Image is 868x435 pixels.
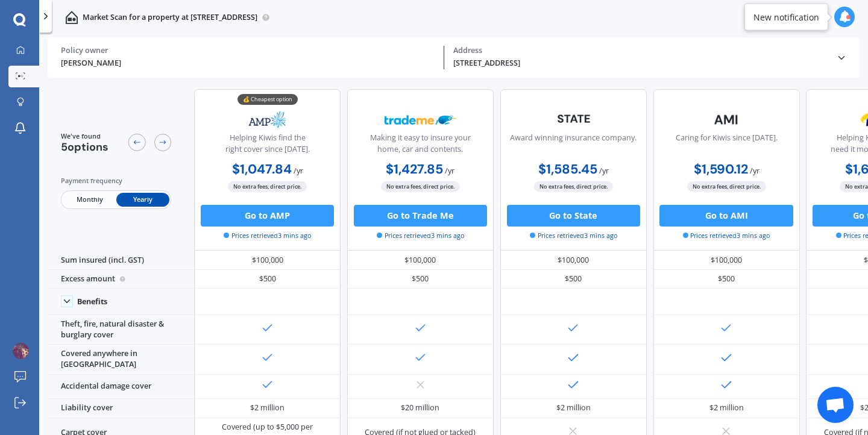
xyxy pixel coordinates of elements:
[356,133,484,160] div: Making it easy to insure your home, car and contents.
[445,166,454,176] span: / yr
[63,193,116,207] span: Monthly
[530,231,617,240] span: Prices retrieved 3 mins ago
[61,175,172,186] div: Payment frequency
[385,106,456,133] img: Trademe.webp
[381,181,460,192] span: No extra fees, direct price.
[599,166,609,176] span: / yr
[377,231,464,240] span: Prices retrieved 3 mins ago
[77,297,107,307] div: Benefits
[534,181,613,192] span: No extra fees, direct price.
[750,166,759,176] span: / yr
[347,270,494,289] div: $500
[231,106,303,133] img: AMP.webp
[694,161,748,178] b: $1,590.12
[48,345,194,375] div: Covered anywhere in [GEOGRAPHIC_DATA]
[201,205,334,227] button: Go to AMP
[691,106,763,133] img: AMI-text-1.webp
[237,94,298,105] div: 💰 Cheapest option
[250,402,285,413] div: $2 million
[683,231,770,240] span: Prices retrieved 3 mins ago
[61,131,108,141] span: We've found
[194,270,341,289] div: $500
[500,270,647,289] div: $500
[653,270,800,289] div: $500
[507,205,640,227] button: Go to State
[453,58,828,69] div: [STREET_ADDRESS]
[753,11,819,23] div: New notification
[48,375,194,399] div: Accidental damage cover
[347,251,494,270] div: $100,000
[61,140,108,154] span: 5 options
[61,58,435,69] div: [PERSON_NAME]
[659,205,793,227] button: Go to AMI
[65,11,78,24] img: home-and-contents.b802091223b8502ef2dd.svg
[676,133,778,160] div: Caring for Kiwis since [DATE].
[48,270,194,289] div: Excess amount
[232,161,292,178] b: $1,047.84
[204,133,332,160] div: Helping Kiwis find the right cover since [DATE].
[538,161,597,178] b: $1,585.45
[817,387,854,423] a: Open chat
[653,251,800,270] div: $100,000
[401,402,439,413] div: $20 million
[556,402,591,413] div: $2 million
[709,402,744,413] div: $2 million
[294,166,303,176] span: / yr
[48,251,194,270] div: Sum insured (incl. GST)
[510,133,637,160] div: Award winning insurance company.
[83,12,257,23] p: Market Scan for a property at [STREET_ADDRESS]
[61,46,435,55] div: Policy owner
[386,161,443,178] b: $1,427.85
[116,193,169,207] span: Yearly
[13,343,29,359] img: ACg8ocJ7PTLWNJ9eIUOzJGCClathTP9PF0LmSFHUQQUkcD_Sr4_vFslw=s96-c
[354,205,487,227] button: Go to Trade Me
[224,231,311,240] span: Prices retrieved 3 mins ago
[687,181,766,192] span: No extra fees, direct price.
[453,46,828,55] div: Address
[48,315,194,345] div: Theft, fire, natural disaster & burglary cover
[228,181,307,192] span: No extra fees, direct price.
[48,399,194,418] div: Liability cover
[194,251,341,270] div: $100,000
[538,106,609,131] img: State-text-1.webp
[500,251,647,270] div: $100,000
